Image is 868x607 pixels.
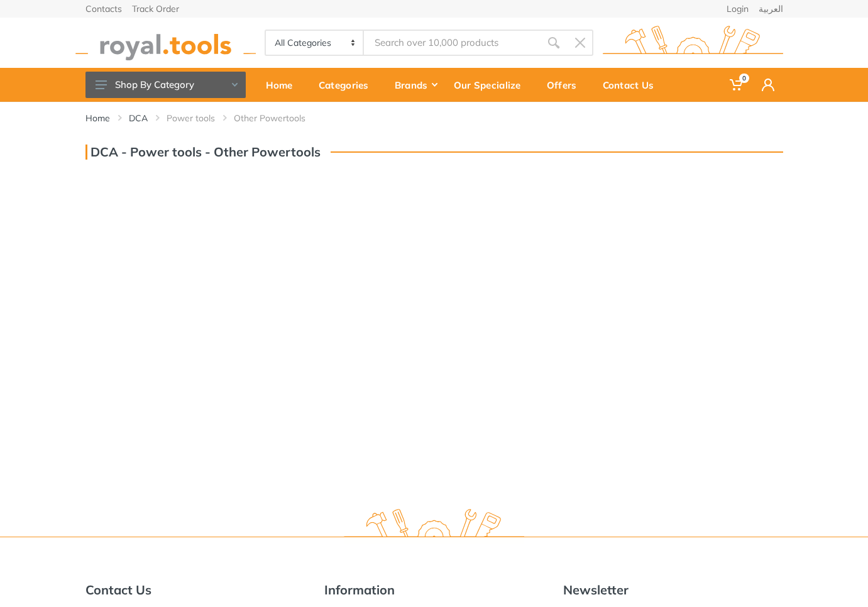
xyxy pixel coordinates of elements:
a: Home [85,112,110,124]
h5: Contact Us [85,582,305,598]
a: 0 [721,68,753,102]
div: Categories [310,72,386,98]
button: Shop By Category [85,72,246,98]
img: royal.tools Logo [603,26,783,60]
span: 0 [739,74,749,83]
select: Category [266,31,365,55]
a: Login [727,4,749,13]
div: Offers [538,72,594,98]
div: Home [257,72,310,98]
a: Power tools [167,112,215,124]
a: Track Order [132,4,179,13]
a: العربية [759,4,783,13]
a: Home [257,68,310,102]
a: Contact Us [594,68,671,102]
h5: Newsletter [563,582,783,598]
div: Our Specialize [445,72,538,98]
div: Brands [386,72,445,98]
div: Contact Us [594,72,671,98]
a: Our Specialize [445,68,538,102]
input: Site search [364,30,540,56]
a: Contacts [85,4,122,13]
a: DCA [129,112,148,124]
nav: breadcrumb [85,112,783,124]
h3: DCA - Power tools - Other Powertools [85,145,321,160]
li: Other Powertools [234,112,324,124]
h5: Information [324,582,544,598]
img: royal.tools Logo [75,26,256,60]
a: Offers [538,68,594,102]
img: royal.tools Logo [344,509,524,544]
a: Categories [310,68,386,102]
